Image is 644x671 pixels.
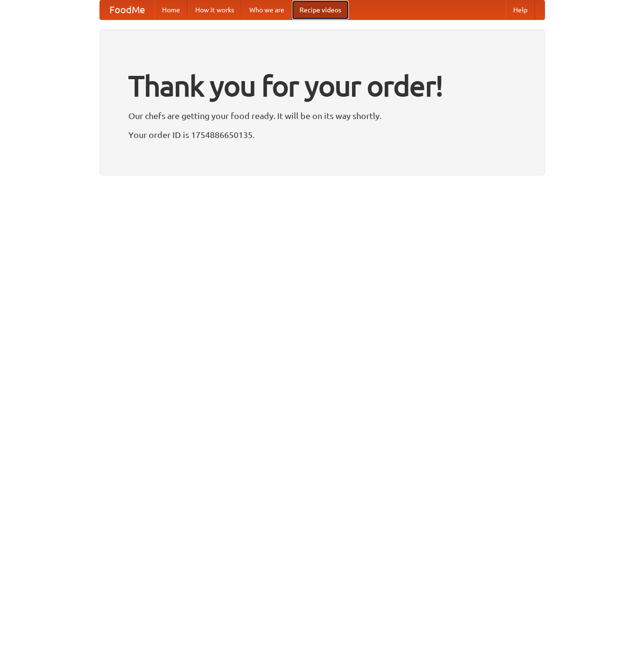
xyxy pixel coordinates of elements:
[128,109,516,123] p: Our chefs are getting your food ready. It will be on its way shortly.
[128,63,516,109] h1: Thank you for your order!
[154,0,188,19] a: Home
[242,0,292,19] a: Who we are
[188,0,242,19] a: How it works
[128,128,516,142] p: Your order ID is 1754886650135.
[506,0,535,19] a: Help
[100,0,154,19] a: FoodMe
[292,0,349,19] a: Recipe videos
